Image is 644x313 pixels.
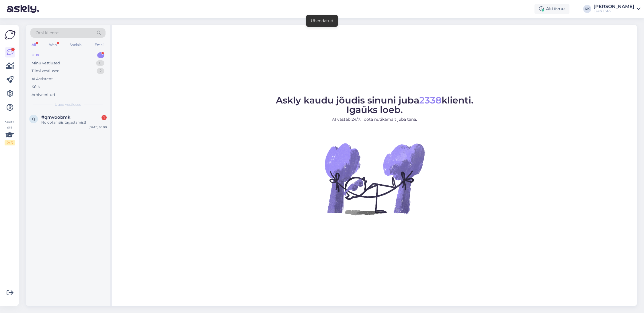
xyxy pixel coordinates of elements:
[32,76,53,82] div: AI Assistent
[276,95,473,115] span: Askly kaudu jõudis sinuni juba klienti. Igaüks loeb.
[534,4,569,14] div: Aktiivne
[97,52,104,58] div: 1
[36,30,58,36] span: Otsi kliente
[5,140,15,145] div: 2 / 3
[30,41,37,49] div: All
[41,115,71,120] span: #qmvoobmk
[93,41,106,49] div: Email
[41,120,107,125] div: No ootan siis tagastamist!
[32,92,55,98] div: Arhiveeritud
[32,60,60,66] div: Minu vestlused
[419,95,442,106] span: 2338
[97,68,104,74] div: 2
[32,117,35,121] span: q
[89,125,107,129] div: [DATE] 10:08
[32,68,60,74] div: Tiimi vestlused
[69,41,83,49] div: Socials
[102,115,107,120] div: 1
[276,116,473,122] p: AI vastab 24/7. Tööta nutikamalt juba täna.
[96,60,104,66] div: 0
[594,9,634,14] div: Eesti Loto
[55,102,81,107] span: Uued vestlused
[583,5,591,13] div: KK
[48,41,58,49] div: Web
[594,4,634,9] div: [PERSON_NAME]
[32,84,40,90] div: Kõik
[594,4,641,14] a: [PERSON_NAME]Eesti Loto
[5,120,15,145] div: Vaata siia
[32,52,39,58] div: Uus
[311,18,333,24] div: Ühendatud
[323,127,426,231] img: No Chat active
[5,29,15,40] img: Askly Logo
